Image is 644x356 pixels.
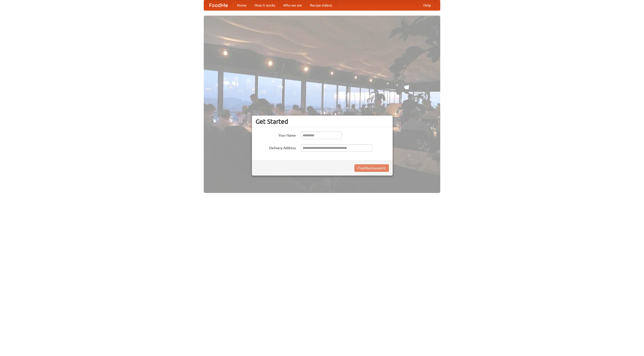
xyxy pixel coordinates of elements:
button: Find Restaurants! [354,164,389,172]
a: Home [233,0,251,10]
a: Help [419,0,435,10]
a: FoodMe [204,0,233,10]
label: Your Name [256,132,296,138]
label: Delivery Address [256,144,296,150]
h3: Get Started [256,118,389,125]
a: Who we are [279,0,306,10]
a: How it works [251,0,279,10]
a: Recipe videos [306,0,336,10]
